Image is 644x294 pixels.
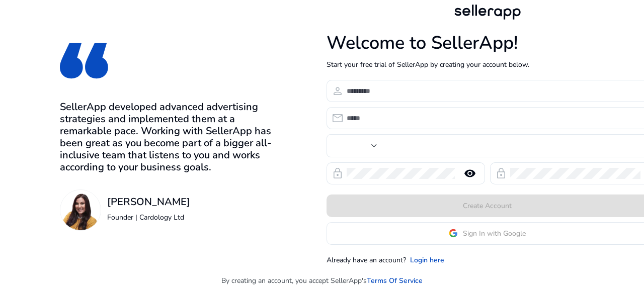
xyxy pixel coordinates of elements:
h3: SellerApp developed advanced advertising strategies and implemented them at a remarkable pace. Wo... [60,101,275,173]
span: email [332,112,344,124]
p: Founder | Cardology Ltd [107,212,190,223]
mat-icon: remove_red_eye [458,167,482,179]
span: person [332,85,344,97]
span: lock [495,167,507,179]
h3: [PERSON_NAME] [107,196,190,208]
span: lock [332,167,344,179]
a: Login here [410,255,444,265]
p: Already have an account? [327,255,406,265]
a: Terms Of Service [367,275,423,286]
